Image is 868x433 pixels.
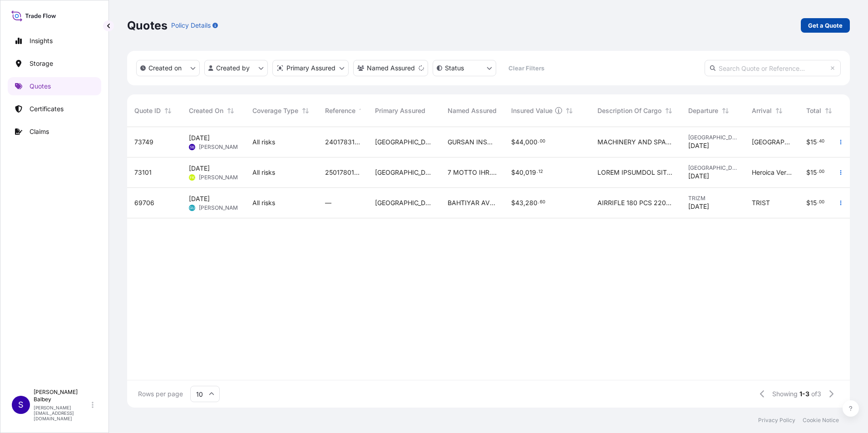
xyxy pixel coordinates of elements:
span: 019 [525,169,536,176]
button: distributor Filter options [272,60,349,76]
span: Named Assured [448,106,497,115]
button: Sort [823,105,834,116]
span: [DATE] [189,133,210,143]
span: [GEOGRAPHIC_DATA] [375,198,433,207]
p: Quotes [30,82,51,91]
span: S [18,400,24,409]
p: Status [445,64,464,73]
button: Sort [225,105,236,116]
span: FK [190,173,194,182]
span: [DATE] [189,164,210,173]
span: 280 [525,200,538,206]
p: Created on [148,64,182,73]
p: Insights [30,36,53,45]
span: 00 [819,170,824,173]
span: Coverage Type [252,106,298,115]
span: Showing [772,389,798,399]
span: TRIST [752,198,770,207]
span: . [817,140,819,143]
span: [GEOGRAPHIC_DATA] [688,164,737,172]
span: 7 MOTTO IHR. ITH. MOB. AKS. INS. [GEOGRAPHIC_DATA]. TIC. LTD. [448,168,497,177]
span: GURSAN INSAAT MAKINALARI SAN. LTD. STI., [448,138,497,147]
span: $ [806,200,810,206]
button: Sort [163,105,173,116]
p: Clear Filters [508,64,544,73]
span: , [523,200,525,206]
a: Certificates [8,100,101,118]
p: Primary Assured [286,64,335,73]
a: Get a Quote [801,18,850,33]
span: . [538,201,539,204]
span: Created On [189,106,223,115]
span: LOREM IPSUMDOL SIT AMETCON ADIPI - ELITSE DOEIUS T107134 INCID UTLABORE ETD MAGNA-AL ENIM ADMIN V... [597,168,674,177]
span: 73749 [134,138,153,147]
span: [DATE] [189,194,210,203]
span: 73101 [134,168,152,177]
span: of 3 [811,389,821,399]
a: Claims [8,123,101,141]
span: Arrival [752,106,772,115]
span: $ [511,139,515,145]
p: Policy Details [171,21,211,30]
span: [DATE] [688,202,709,211]
span: 69706 [134,198,154,207]
span: 15 [810,200,817,206]
button: cargoOwner Filter options [353,60,428,76]
span: 43 [515,200,523,206]
span: 44 [515,139,523,145]
span: AIRRIFLE 180 PCS 2203 KG INSURANCE PREMIUM 90 USD(TAX INCLUDED) [597,198,674,207]
button: Sort [357,105,368,116]
span: 00 [819,201,824,204]
span: $ [511,169,515,176]
span: $ [806,139,810,145]
button: Sort [564,105,575,116]
button: certificateStatus Filter options [433,60,496,76]
span: 2501780133 [325,168,360,177]
p: Created by [216,64,250,73]
span: 60 [540,201,545,204]
button: createdOn Filter options [136,60,200,76]
span: — [325,198,331,207]
p: Privacy Policy [758,417,795,424]
a: Quotes [8,77,101,95]
button: Clear Filters [501,61,552,75]
span: [PERSON_NAME] [199,204,243,212]
span: Heroica Veracruz [752,168,792,177]
span: [GEOGRAPHIC_DATA] [375,138,433,147]
span: Reference [325,106,355,115]
span: . [538,140,539,143]
button: Sort [720,105,731,116]
span: , [523,169,525,176]
span: 2401783194 [325,138,360,147]
span: 40 [515,169,523,176]
span: Primary Assured [375,106,425,115]
span: . [537,170,538,173]
a: Storage [8,54,101,73]
span: Total [806,106,821,115]
button: Sort [774,105,784,116]
span: [GEOGRAPHIC_DATA] [752,138,792,147]
p: Get a Quote [808,21,843,30]
span: SB [190,143,194,152]
span: . [817,170,819,173]
span: , [523,139,525,145]
span: [GEOGRAPHIC_DATA] [375,168,433,177]
a: Insights [8,32,101,50]
span: Rows per page [138,389,183,399]
p: Quotes [127,18,168,33]
p: [PERSON_NAME] Balbey [34,389,90,403]
span: [PERSON_NAME] [199,143,243,151]
input: Search Quote or Reference... [705,60,841,76]
span: 15 [810,169,817,176]
button: Sort [300,105,311,116]
span: 12 [538,170,543,173]
span: $ [806,169,810,176]
span: 00 [540,140,545,143]
a: Cookie Notice [803,417,839,424]
span: [GEOGRAPHIC_DATA] [688,134,737,141]
span: [DATE] [688,172,709,181]
span: BAHTIYAR AV MALZ. PAZ.LTD.STI. [448,198,497,207]
span: Description Of Cargo [597,106,661,115]
span: [DATE] [688,141,709,150]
